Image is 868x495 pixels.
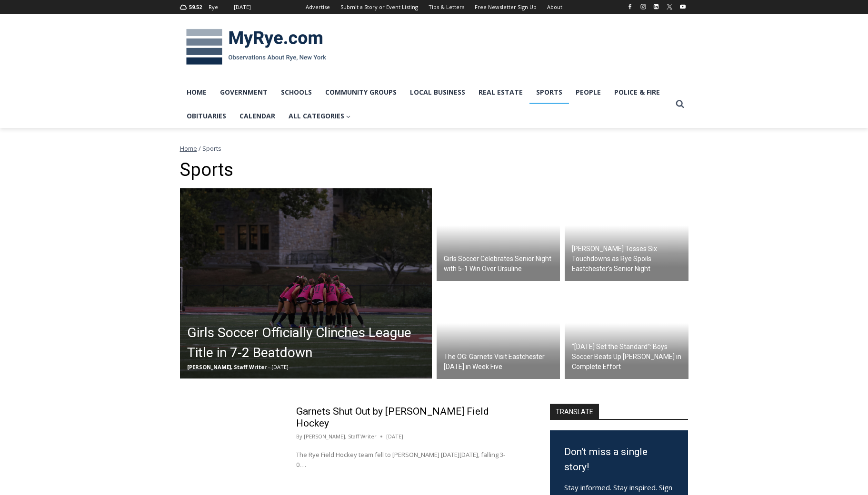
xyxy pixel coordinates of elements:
a: Instagram [638,1,649,12]
h3: Don't miss a single story! [564,445,674,475]
span: [PERSON_NAME], Staff Writer [187,363,267,370]
span: / [199,144,201,153]
a: X [664,1,675,12]
img: (PHOTO: The Rye Football team after their 48-23 Week Five win on October 10, 2025. Contributed.) [565,188,688,281]
button: View Search Form [671,96,688,113]
img: (PHOTO: The 2025 Rye Girls Soccer seniors. L to R: Parker Calhoun, Claire Curran, Alessia MacKinn... [437,188,560,281]
a: People [569,80,608,104]
h2: [PERSON_NAME] Tosses Six Touchdowns as Rye Spoils Eastchester’s Senior Night [572,244,686,274]
time: [DATE] [386,432,403,441]
a: Real Estate [472,80,529,104]
a: Police & Fire [608,80,667,104]
h2: “[DATE] Set the Standard”: Boys Soccer Beats Up [PERSON_NAME] in Complete Effort [572,342,686,372]
img: (PHOTO: The Rye Field Hockey team celebrating on September 16, 2025. Credit: Maureen Tsuchida.) [180,403,279,468]
span: All Categories [289,111,351,121]
span: F [203,2,206,7]
a: The OG: Garnets Visit Eastchester [DATE] in Week Five [437,286,560,379]
span: - [268,363,270,370]
nav: Primary Navigation [180,80,671,128]
img: (PHOTO: Rye Boys Soccer's Eddie Kehoe (#9 pink) goes up for a header against Pelham on October 8,... [565,286,688,379]
a: Obituaries [180,104,233,128]
a: [PERSON_NAME] Tosses Six Touchdowns as Rye Spoils Eastchester’s Senior Night [565,188,688,281]
img: (PHOTO: The Rye Girls Soccer team from October 7, 2025. Credit: Alvar Lee.) [180,188,432,379]
span: 59.52 [189,3,202,10]
a: [PERSON_NAME], Staff Writer [304,433,377,440]
a: Facebook [624,1,636,12]
a: Home [180,144,197,153]
a: Linkedin [650,1,662,12]
h2: The OG: Garnets Visit Eastchester [DATE] in Week Five [444,352,558,372]
h2: Girls Soccer Celebrates Senior Night with 5-1 Win Over Ursuline [444,254,558,274]
a: Calendar [233,104,282,128]
span: By [296,432,302,441]
h2: Girls Soccer Officially Clinches League Title in 7-2 Beatdown [187,323,429,363]
a: Home [180,80,213,104]
h1: Sports [180,159,688,181]
a: “[DATE] Set the Standard”: Boys Soccer Beats Up [PERSON_NAME] in Complete Effort [565,286,688,379]
a: Local Business [403,80,472,104]
img: (PHOTO" Steve “The OG” Feeney in the press box at Rye High School's Nugent Stadium, 2022.) [437,286,560,379]
div: [DATE] [234,3,251,11]
a: Girls Soccer Officially Clinches League Title in 7-2 Beatdown [PERSON_NAME], Staff Writer - [DATE] [180,188,432,379]
a: Community Groups [319,80,403,104]
strong: TRANSLATE [550,404,599,419]
a: All Categories [282,104,358,128]
a: Garnets Shut Out by [PERSON_NAME] Field Hockey [296,406,489,429]
a: Sports [529,80,569,104]
span: [DATE] [271,363,289,370]
a: YouTube [677,1,688,12]
a: Schools [274,80,319,104]
a: Government [213,80,274,104]
div: Rye [209,3,218,11]
nav: Breadcrumbs [180,144,688,153]
p: The Rye Field Hockey team fell to [PERSON_NAME] [DATE][DATE], falling 3-0…. [296,450,508,470]
span: Sports [202,144,221,153]
img: MyRye.com [180,22,332,72]
a: Girls Soccer Celebrates Senior Night with 5-1 Win Over Ursuline [437,188,560,281]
